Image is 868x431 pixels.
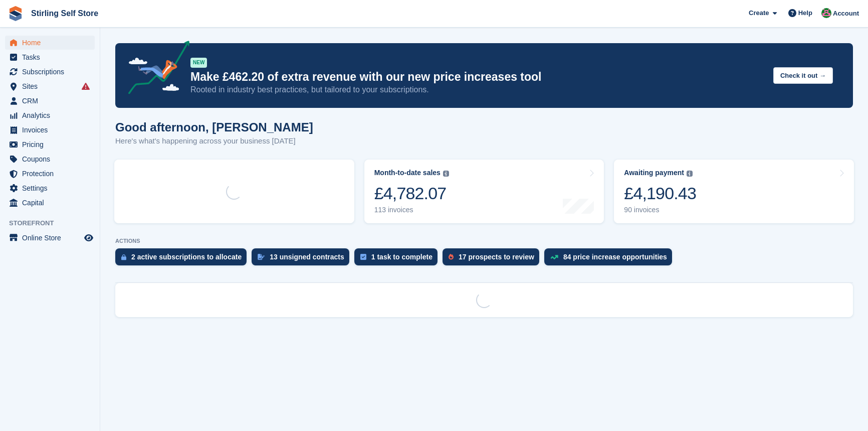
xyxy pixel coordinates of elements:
div: NEW [190,58,207,68]
span: Subscriptions [22,65,82,79]
i: Smart entry sync failures have occurred [82,82,90,90]
img: icon-info-grey-7440780725fd019a000dd9b08b2336e03edf1995a4989e88bcd33f0948082b44.svg [687,171,693,177]
a: menu [5,137,95,152]
div: 2 active subscriptions to allocate [131,253,242,261]
span: Create [749,8,769,18]
div: 13 unsigned contracts [270,253,344,261]
a: menu [5,50,95,64]
a: Awaiting payment £4,190.43 90 invoices [614,160,854,223]
a: 1 task to complete [354,248,443,270]
div: Month-to-date sales [374,169,441,177]
span: Pricing [22,137,82,152]
a: menu [5,108,95,122]
img: task-75834270c22a3079a89374b754ae025e5fb1db73e45f91037f5363f120a921f8.svg [360,254,366,260]
a: menu [5,123,95,137]
p: Here's what's happening across your business [DATE] [115,135,313,147]
div: Awaiting payment [624,169,684,177]
span: CRM [22,94,82,108]
span: Account [833,9,859,19]
div: 17 prospects to review [459,253,534,261]
a: 84 price increase opportunities [544,248,677,270]
span: Storefront [9,218,100,228]
a: menu [5,65,95,79]
img: price_increase_opportunities-93ffe204e8149a01c8c9dc8f82e8f89637d9d84a8eef4429ea346261dce0b2c0.svg [550,255,558,259]
div: 84 price increase opportunities [563,253,667,261]
span: Settings [22,181,82,195]
span: Protection [22,167,82,181]
img: Lucy [821,8,831,18]
span: Tasks [22,50,82,64]
div: 90 invoices [624,206,696,214]
span: Sites [22,79,82,93]
h1: Good afternoon, [PERSON_NAME] [115,120,313,134]
span: Invoices [22,123,82,137]
img: contract_signature_icon-13c848040528278c33f63329250d36e43548de30e8caae1d1a13099fd9432cc5.svg [258,254,265,260]
span: Online Store [22,231,82,245]
p: Rooted in industry best practices, but tailored to your subscriptions. [190,84,765,95]
a: Stirling Self Store [27,5,102,22]
a: menu [5,94,95,108]
a: 2 active subscriptions to allocate [115,248,252,270]
a: Month-to-date sales £4,782.07 113 invoices [364,160,604,223]
a: menu [5,79,95,93]
img: price-adjustments-announcement-icon-8257ccfd72463d97f412b2fc003d46551f7dbcb40ab6d574587a9cd5c0d94... [120,41,190,98]
a: menu [5,36,95,50]
div: 113 invoices [374,206,449,214]
p: ACTIONS [115,238,853,244]
a: menu [5,231,95,245]
button: Check it out → [773,67,833,84]
a: 13 unsigned contracts [252,248,354,270]
a: menu [5,196,95,210]
div: £4,782.07 [374,183,449,204]
a: menu [5,181,95,195]
a: Preview store [83,232,95,244]
img: icon-info-grey-7440780725fd019a000dd9b08b2336e03edf1995a4989e88bcd33f0948082b44.svg [443,171,449,177]
div: £4,190.43 [624,183,696,204]
div: 1 task to complete [371,253,432,261]
img: active_subscription_to_allocate_icon-d502201f5373d7db506a760aba3b589e785aa758c864c3986d89f69b8ff3... [121,254,126,260]
span: Analytics [22,108,82,122]
img: prospect-51fa495bee0391a8d652442698ab0144808aea92771e9ea1ae160a38d050c398.svg [449,254,454,260]
span: Coupons [22,152,82,166]
span: Home [22,36,82,50]
a: 17 prospects to review [443,248,544,270]
p: Make £462.20 of extra revenue with our new price increases tool [190,70,765,84]
a: menu [5,152,95,166]
img: stora-icon-8386f47178a22dfd0bd8f6a31ec36ba5ce8667c1dd55bd0f319d3a0aa187defe.svg [8,6,23,21]
a: menu [5,167,95,181]
span: Help [798,8,812,18]
span: Capital [22,196,82,210]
